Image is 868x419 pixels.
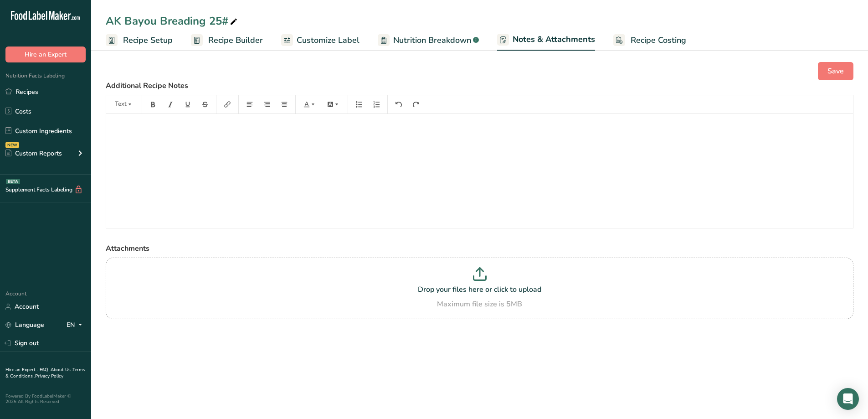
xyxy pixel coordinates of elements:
[818,62,853,80] button: Save
[497,29,595,51] a: Notes & Attachments
[613,30,686,51] a: Recipe Costing
[106,30,173,51] a: Recipe Setup
[513,33,595,46] span: Notes & Attachments
[5,317,44,333] a: Language
[106,243,149,253] span: Attachments
[378,30,479,51] a: Nutrition Breakdown
[106,80,853,91] label: Additional Recipe Notes
[5,149,62,158] div: Custom Reports
[281,30,360,51] a: Customize Label
[108,284,851,295] p: Drop your files here or click to upload
[110,97,138,112] button: Text
[208,34,263,47] span: Recipe Builder
[5,393,86,404] div: Powered By FoodLabelMaker © 2025 All Rights Reserved
[5,47,86,62] button: Hire an Expert
[123,34,173,47] span: Recipe Setup
[837,388,859,410] div: Open Intercom Messenger
[5,142,19,148] div: NEW
[67,320,86,331] div: EN
[40,367,51,373] a: FAQ .
[191,30,263,51] a: Recipe Builder
[827,66,844,77] span: Save
[5,367,85,379] a: Terms & Conditions .
[6,179,20,184] div: BETA
[5,367,38,373] a: Hire an Expert .
[108,299,851,310] div: Maximum file size is 5MB
[631,34,686,47] span: Recipe Costing
[393,34,471,47] span: Nutrition Breakdown
[297,34,360,47] span: Customize Label
[35,373,63,379] a: Privacy Policy
[51,367,72,373] a: About Us .
[106,13,239,29] div: AK Bayou Breading 25#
